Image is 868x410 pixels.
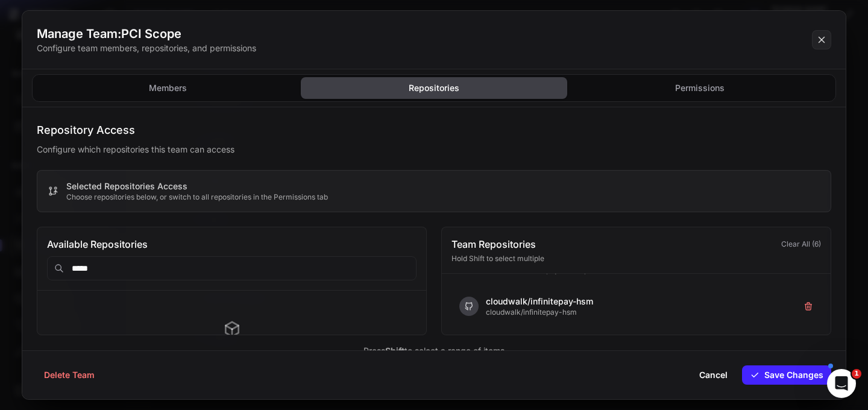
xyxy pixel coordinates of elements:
[385,345,404,356] span: Shift
[35,77,301,99] button: Members
[301,77,567,99] button: Repositories
[692,365,735,385] button: Cancel
[827,369,856,398] iframe: Intercom live chat
[742,365,831,385] button: Save Changes
[37,122,831,139] h3: Repository Access
[37,42,256,54] p: Configure team members, repositories, and permissions
[66,181,187,191] span: Selected Repositories Access
[486,295,799,307] p: cloudwalk/infinitepay-hsm
[451,237,536,251] h4: Team Repositories
[66,192,328,202] p: Choose repositories below, or switch to all repositories in the Permissions tab
[451,254,821,263] p: Hold Shift to select multiple
[37,143,831,156] p: Configure which repositories this team can access
[451,288,821,325] button: cloudwalk/infinitepay-hsm cloudwalk/infinitepay-hsm
[37,345,831,357] p: Press to select a range of items
[486,307,799,317] p: cloudwalk/infinitepay-hsm
[567,77,833,99] button: Permissions
[37,25,256,42] h2: Manage Team: PCI Scope
[852,369,861,379] span: 1
[781,239,821,249] button: Clear All (6)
